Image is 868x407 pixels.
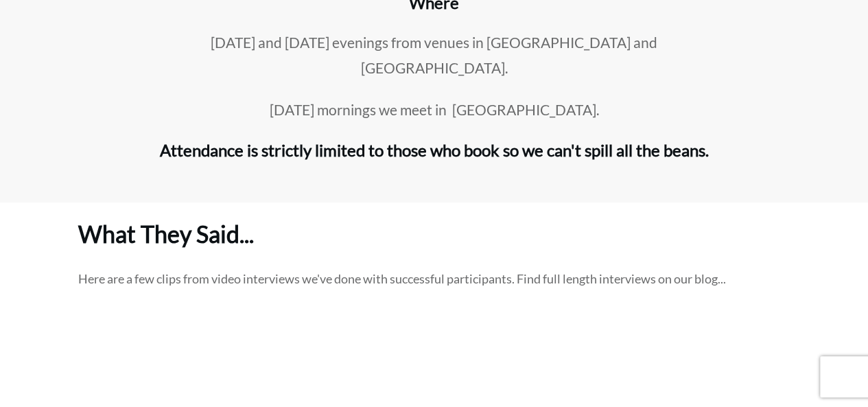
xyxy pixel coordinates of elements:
p: [DATE] and [DATE] evenings from venues in [GEOGRAPHIC_DATA] and [GEOGRAPHIC_DATA]. [160,30,709,97]
h3: Attendance is strictly limited to those who book so we can't spill all the beans. [160,139,709,178]
p: Here are a few clips from video interviews we've done with successful participants. Find full len... [78,268,790,290]
h2: What They Said... [78,218,790,267]
p: [DATE] mornings we meet in [GEOGRAPHIC_DATA]. [160,97,709,139]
